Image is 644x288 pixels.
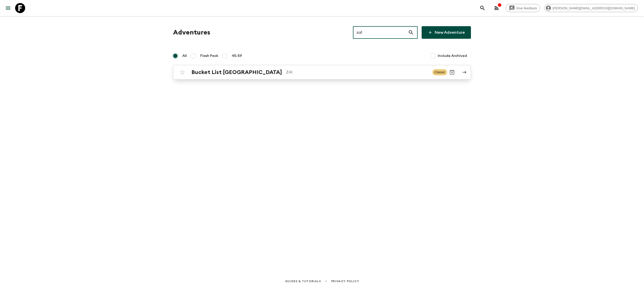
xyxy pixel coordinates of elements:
[232,53,242,58] span: 45-59
[477,3,488,13] button: search adventures
[506,4,540,12] a: Give feedback
[3,3,13,13] button: menu
[182,53,187,58] span: All
[191,69,282,76] h2: Bucket List [GEOGRAPHIC_DATA]
[438,53,467,58] span: Include Archived
[285,278,321,284] a: Guides & Tutorials
[422,26,471,39] a: New Adventure
[432,69,447,75] span: Classic
[173,65,471,80] a: Bucket List [GEOGRAPHIC_DATA]ZA1ClassicArchive
[173,27,210,38] h1: Adventures
[550,6,638,10] span: [PERSON_NAME][EMAIL_ADDRESS][DOMAIN_NAME]
[331,278,359,284] a: Privacy Policy
[544,4,638,12] div: [PERSON_NAME][EMAIL_ADDRESS][DOMAIN_NAME]
[513,6,540,10] span: Give feedback
[353,25,408,40] input: e.g. AR1, Argentina
[200,53,218,58] span: Flash Pack
[447,67,457,77] button: Archive
[286,69,428,75] p: ZA1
